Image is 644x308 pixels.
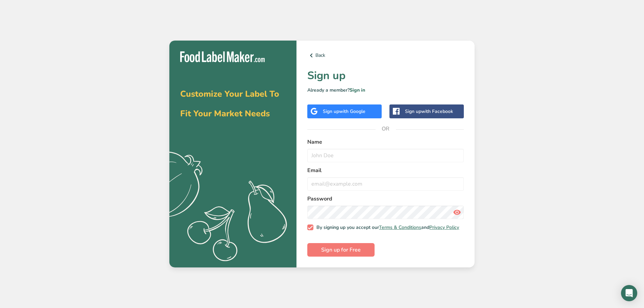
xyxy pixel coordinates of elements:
div: Sign up [323,108,365,115]
a: Privacy Policy [429,224,459,231]
img: Food Label Maker [180,51,265,63]
label: Password [307,195,464,203]
input: John Doe [307,149,464,162]
p: Already a member? [307,87,464,94]
span: Customize Your Label To Fit Your Market Needs [180,88,279,119]
div: Open Intercom Messenger [621,285,637,301]
label: Email [307,166,464,174]
span: By signing up you accept our and [313,224,459,231]
a: Terms & Conditions [379,224,421,231]
label: Name [307,138,464,146]
div: Sign up [405,108,453,115]
input: email@example.com [307,177,464,191]
a: Back [307,51,464,60]
span: with Facebook [421,108,453,115]
span: OR [376,119,396,139]
span: with Google [339,108,365,115]
a: Sign in [350,87,365,93]
span: Sign up for Free [321,246,361,254]
h1: Sign up [307,68,464,84]
button: Sign up for Free [307,243,375,257]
